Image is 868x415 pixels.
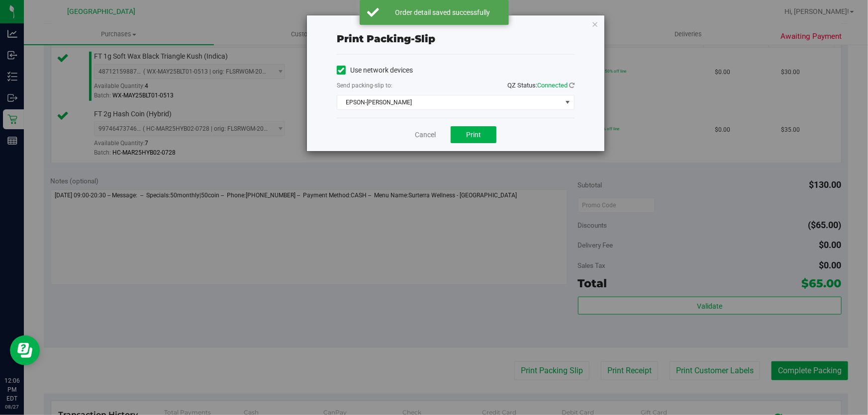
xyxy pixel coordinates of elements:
[507,82,575,89] span: QZ Status:
[466,131,481,139] span: Print
[10,335,40,365] iframe: Resource center
[337,95,562,109] span: EPSON-[PERSON_NAME]
[415,130,436,140] a: Cancel
[385,7,501,17] div: Order detail saved successfully
[537,82,568,89] span: Connected
[337,33,435,45] span: Print packing-slip
[562,95,574,109] span: select
[451,126,496,143] button: Print
[337,81,392,90] label: Send packing-slip to:
[337,65,413,76] label: Use network devices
